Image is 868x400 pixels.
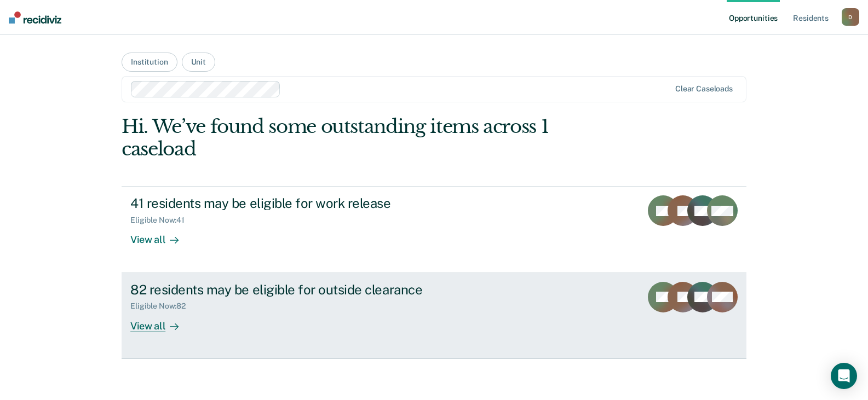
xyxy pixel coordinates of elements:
[122,53,177,72] button: Institution
[831,363,857,389] div: Open Intercom Messenger
[675,84,733,94] div: Clear caseloads
[842,8,859,26] button: D
[122,115,622,160] div: Hi. We’ve found some outstanding items across 1 caseload
[9,11,61,24] img: Recidiviz
[130,225,192,246] div: View all
[130,282,515,298] div: 82 residents may be eligible for outside clearance
[130,311,192,332] div: View all
[122,186,746,273] a: 41 residents may be eligible for work releaseEligible Now:41View all
[130,216,193,225] div: Eligible Now : 41
[130,195,515,211] div: 41 residents may be eligible for work release
[182,53,215,72] button: Unit
[122,273,746,359] a: 82 residents may be eligible for outside clearanceEligible Now:82View all
[130,302,194,311] div: Eligible Now : 82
